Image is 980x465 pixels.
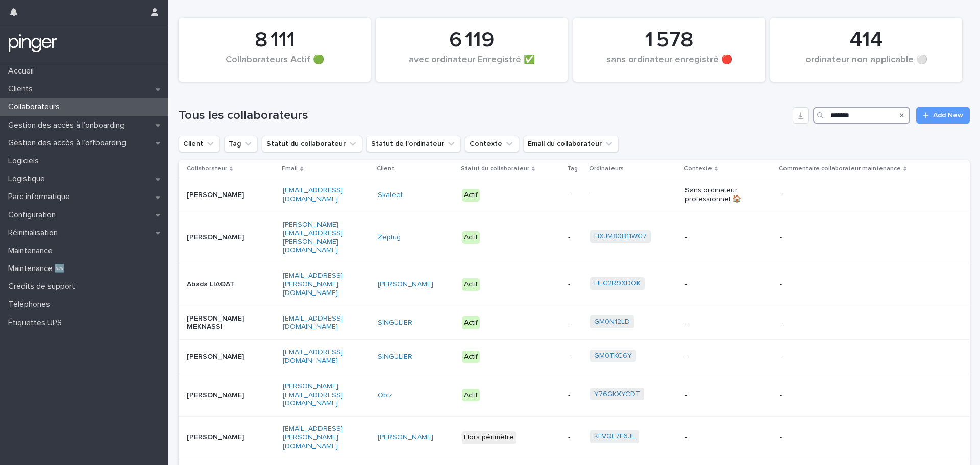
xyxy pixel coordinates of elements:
a: SINGULIER [378,353,412,361]
p: [PERSON_NAME] [187,391,251,400]
a: [EMAIL_ADDRESS][DOMAIN_NAME] [283,315,343,331]
a: [PERSON_NAME] [378,433,433,442]
a: Skaleet [378,191,403,200]
p: [PERSON_NAME] [187,191,251,200]
p: Maintenance [4,246,61,256]
tr: [PERSON_NAME][PERSON_NAME][EMAIL_ADDRESS][PERSON_NAME][DOMAIN_NAME]Zeplug Actif-HXJM80B11WG7 -- [179,212,970,263]
p: Clients [4,84,41,94]
p: Client [377,163,394,175]
p: Contexte [684,163,712,175]
button: Email du collaborateur [523,136,619,152]
p: Crédits de support [4,282,83,291]
p: - [568,319,582,327]
p: - [685,391,749,400]
div: Collaborateurs Actif 🟢 [196,55,353,76]
p: Tag [567,163,578,175]
p: [PERSON_NAME] [187,353,251,361]
div: ordinateur non applicable ⚪ [788,55,945,76]
tr: [PERSON_NAME][PERSON_NAME][EMAIL_ADDRESS][DOMAIN_NAME]Obiz Actif-Y76GKXYCDT -- [179,374,970,416]
a: Y76GKXYCDT [594,390,640,399]
p: Accueil [4,66,42,76]
div: 8 111 [196,28,353,53]
p: Collaborateur [187,163,227,175]
p: Collaborateurs [4,102,68,112]
p: - [590,191,654,200]
p: - [685,353,749,361]
button: Statut de l'ordinateur [366,136,461,152]
p: - [780,233,908,242]
h1: Tous les collaborateurs [179,108,789,123]
p: Étiquettes UPS [4,318,70,328]
p: - [568,233,582,242]
div: Actif [462,278,480,291]
a: Zeplug [378,233,401,242]
p: - [568,353,582,361]
p: Parc informatique [4,192,78,202]
div: Hors périmètre [462,431,516,444]
p: - [568,433,582,442]
div: 1 578 [591,28,748,53]
div: Actif [462,389,480,402]
a: [EMAIL_ADDRESS][PERSON_NAME][DOMAIN_NAME] [283,425,343,450]
tr: [PERSON_NAME][EMAIL_ADDRESS][DOMAIN_NAME]Skaleet Actif--Sans ordinateur professionnel 🏠- [179,178,970,212]
div: sans ordinateur enregistré 🔴 [591,55,748,76]
p: - [568,280,582,289]
div: Actif [462,316,480,329]
p: - [780,433,908,442]
p: - [685,233,749,242]
p: - [685,280,749,289]
p: Abada LIAQAT [187,280,251,289]
div: avec ordinateur Enregistré ✅ [393,55,550,76]
a: Add New [916,107,970,124]
button: Contexte [465,136,519,152]
p: Ordinateurs [589,163,624,175]
img: mTgBEunGTSyRkCgitkcU [8,33,58,54]
p: Téléphones [4,300,58,309]
button: Client [179,136,220,152]
p: - [685,319,749,327]
div: Actif [462,189,480,202]
div: 6 119 [393,28,550,53]
a: KFVQL7F6JL [594,432,635,441]
p: - [568,191,582,200]
p: - [780,353,908,361]
p: Gestion des accès à l’offboarding [4,138,134,148]
p: Email [282,163,298,175]
p: Logistique [4,174,53,184]
a: SINGULIER [378,319,412,327]
p: [PERSON_NAME] MEKNASSI [187,314,251,332]
span: Add New [933,112,963,119]
a: [EMAIL_ADDRESS][DOMAIN_NAME] [283,187,343,203]
div: 414 [788,28,945,53]
p: - [780,280,908,289]
a: Obiz [378,391,393,400]
p: Commentaire collaborateur maintenance [779,163,901,175]
div: Actif [462,231,480,244]
button: Tag [224,136,258,152]
input: Search [813,107,910,124]
p: [PERSON_NAME] [187,433,251,442]
a: GM0TKC6Y [594,352,632,360]
p: - [780,191,908,200]
a: GM0N12LD [594,317,630,326]
a: [PERSON_NAME] [378,280,433,289]
p: Sans ordinateur professionnel 🏠 [685,186,749,204]
p: Configuration [4,210,64,220]
p: Maintenance 🆕 [4,264,73,274]
p: - [685,433,749,442]
p: - [780,319,908,327]
a: HLG2R9XDQK [594,279,641,288]
tr: [PERSON_NAME] MEKNASSI[EMAIL_ADDRESS][DOMAIN_NAME]SINGULIER Actif-GM0N12LD -- [179,306,970,340]
tr: [PERSON_NAME][EMAIL_ADDRESS][DOMAIN_NAME]SINGULIER Actif-GM0TKC6Y -- [179,340,970,374]
tr: Abada LIAQAT[EMAIL_ADDRESS][PERSON_NAME][DOMAIN_NAME][PERSON_NAME] Actif-HLG2R9XDQK -- [179,263,970,306]
button: Statut du collaborateur [262,136,362,152]
p: [PERSON_NAME] [187,233,251,242]
p: Réinitialisation [4,228,66,238]
p: - [568,391,582,400]
a: [PERSON_NAME][EMAIL_ADDRESS][DOMAIN_NAME] [283,383,343,407]
a: [PERSON_NAME][EMAIL_ADDRESS][PERSON_NAME][DOMAIN_NAME] [283,221,343,254]
a: [EMAIL_ADDRESS][DOMAIN_NAME] [283,349,343,364]
a: [EMAIL_ADDRESS][PERSON_NAME][DOMAIN_NAME] [283,272,343,297]
div: Actif [462,351,480,363]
